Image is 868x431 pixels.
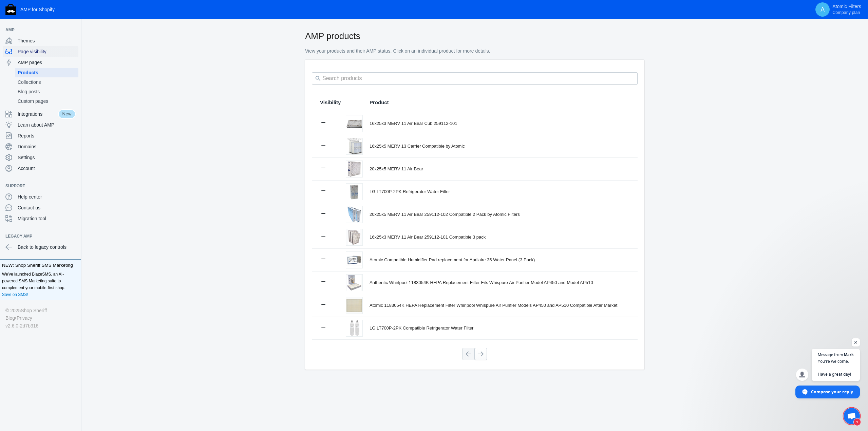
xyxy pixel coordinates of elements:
span: Message from [818,353,843,356]
a: Save on SMS! [2,291,28,298]
a: Products [15,68,78,77]
span: Custom pages [18,98,76,105]
span: Compose your reply [811,386,853,398]
p: View your products and their AMP status. Click on an individual product for more details. [305,48,644,55]
div: 16x25x3 MERV 11 Air Bear Cub 259112-101 [370,120,629,127]
span: Products [18,69,76,76]
a: AMP pages [3,57,78,68]
span: Account [18,165,76,172]
img: authentic-whirlpool-1183054k-hepa-replacement-filter-fits-whispure-air-purifier-model-ap450-and-m... [347,275,361,291]
input: Search products [312,72,638,85]
span: Mark [844,353,854,356]
div: 20x25x5 MERV 11 Air Bear [370,166,629,172]
span: Legacy AMP [5,233,69,240]
span: You're welcome. Have a great day! [818,358,854,377]
div: 20x25x5 MERV 11 Air Bear 259112-102 Compatible 2 Pack by Atomic Filters [370,211,629,218]
img: lg-lt700p-2pk-compatible-refrigerator-water-filter-610545.jpg [346,320,362,336]
a: Themes [3,35,78,46]
a: Page visibility [3,46,78,57]
span: AMP pages [18,59,76,66]
div: 16x25x3 MERV 11 Air Bear 259112-101 Compatible 3 pack [370,234,629,241]
span: Visibility [320,99,341,106]
a: Back to legacy controls [3,242,78,252]
a: Settings [3,152,78,163]
div: 16x25x5 MERV 13 Carrier Compatible by Atomic [370,143,629,150]
img: 16x25x3-merv-11-air-bear-cub-259112-101-309121.jpg [346,115,362,132]
span: Company plan [832,10,860,15]
div: © 2025 [5,307,76,314]
img: 16x25x3-merv-11-air-bear-259112-101-compatible-3-pack-756144.jpg [348,229,360,245]
div: Atomic 1183054K HEPA Replacement Filter Whirlpool Whispure Air Purifier Models AP450 and AP510 Co... [370,302,629,309]
div: • [5,314,76,322]
a: Learn about AMP [3,119,78,130]
span: Themes [18,37,76,44]
div: Atomic Compatible Humidifier Pad replacement for Aprilaire 35 Water Panel (3 Pack) [370,257,629,263]
span: Collections [18,79,76,86]
a: Custom pages [15,96,78,106]
a: Collections [15,77,78,87]
p: Atomic Filters [832,4,861,15]
a: Domains [3,141,78,152]
a: Reports [3,130,78,141]
button: Add a sales channel [69,29,80,31]
img: Shop Sheriff Logo [5,4,16,15]
a: Migration tool [3,213,78,224]
img: 16x25x5-merv-13-carrier-compatible-by-atomic-992697.jpg [346,138,362,154]
a: Account [3,163,78,174]
div: v2.6.0-2d7b316 [5,322,76,330]
span: Blog posts [18,88,76,95]
div: Authentic Whirlpool 1183054K HEPA Replacement Filter Fits Whispure Air Purifier Model AP450 and M... [370,279,629,286]
img: lg-lt700p-2pk-refrigerator-water-filter-448988.jpg [346,184,362,200]
img: 20x25x5-merv-11-air-bear-371366.jpg [346,161,362,177]
span: Product [370,99,389,106]
span: Learn about AMP [18,121,76,128]
span: Reports [18,132,76,139]
a: Privacy [17,314,32,322]
span: Contact us [18,204,76,211]
button: Add a sales channel [69,235,80,238]
a: Blog [5,314,15,322]
span: A [819,6,826,13]
a: Shop Sheriff [21,307,47,314]
span: Page visibility [18,48,76,55]
div: LG LT700P-2PK Refrigerator Water Filter [370,188,629,195]
a: Contact us [3,202,78,213]
h2: AMP products [305,30,644,42]
span: Migration tool [18,215,76,222]
span: Help center [18,193,76,200]
span: AMP for Shopify [20,7,55,12]
span: Settings [18,154,76,161]
img: 20x25x5-merv-11-air-bear-259112-102-compatible-2-pack-by-atomic-filters-394794.jpg [346,206,362,223]
span: Integrations [18,111,58,117]
span: Back to legacy controls [18,244,76,250]
button: Add a sales channel [69,185,80,187]
span: New [58,109,76,119]
a: IntegrationsNew [3,109,78,119]
a: Blog posts [15,87,78,96]
div: LG LT700P-2PK Compatible Refrigerator Water Filter [370,325,629,332]
img: atomic-compatible-humidifier-pad-replacement-for-aprilaire-35-water-panel-3-pack-437216.jpg [346,252,362,268]
span: Support [5,183,69,189]
img: atomic-1183054k-hepa-replacement-filter-whirlpool-whispure-air-purifier-models-ap450-and-ap510-co... [346,299,362,313]
span: 1 [853,418,861,426]
span: Domains [18,143,76,150]
div: Open chat [839,404,860,424]
span: AMP [5,26,69,33]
